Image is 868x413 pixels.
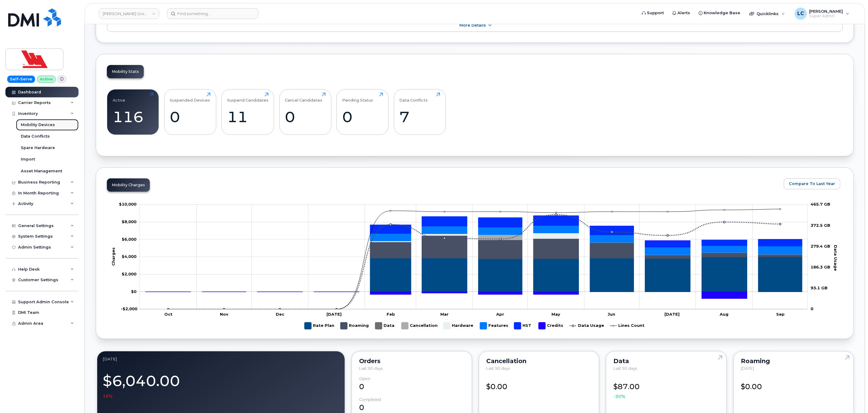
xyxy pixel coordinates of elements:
a: Woodward Group of Companies [99,8,159,19]
g: Lines Count [610,320,645,332]
div: Quicklinks [745,8,789,20]
a: Suspended Devices0 [170,93,211,131]
div: Orders [359,359,465,363]
tspan: $8,000 [122,219,137,224]
tspan: -$2,000 [121,306,137,311]
g: $0 [121,306,137,311]
tspan: Dec [276,311,285,316]
g: $0 [122,219,137,224]
div: 0 [359,376,465,392]
div: Logan Cole [790,8,854,20]
tspan: Mar [440,311,448,316]
span: Support [647,10,664,16]
tspan: Sep [776,311,785,316]
tspan: 465.7 GB [811,202,830,207]
div: $6,040.00 [103,369,339,399]
span: Last 90 days [613,366,637,371]
div: 11 [227,108,268,126]
g: Rate Plan [146,257,802,292]
tspan: $10,000 [119,202,137,207]
div: $0.00 [486,376,592,392]
button: Compare To Last Year [784,178,840,189]
g: $0 [122,254,137,259]
g: Data Usage [570,320,604,332]
tspan: $0 [131,289,137,294]
a: Cancel Candidates0 [285,93,326,131]
g: Roaming [340,320,369,332]
span: Last 90 days [359,366,383,371]
div: Open [359,376,370,381]
tspan: [DATE] [664,311,680,316]
div: 116 [113,108,153,126]
tspan: $2,000 [122,272,137,276]
span: [PERSON_NAME] [809,9,843,14]
span: Compare To Last Year [789,181,835,187]
div: $87.00 [613,376,719,400]
a: Alerts [668,7,694,19]
div: Suspended Devices [170,93,210,102]
tspan: May [551,311,560,316]
tspan: 0 [811,306,813,311]
tspan: 93.1 GB [811,285,828,290]
div: Data Conflicts [399,93,428,102]
span: Quicklinks [757,11,779,16]
tspan: 279.4 GB [811,243,830,248]
a: Suspend Candidates11 [227,93,268,131]
span: -30% [613,393,625,399]
tspan: $4,000 [122,254,137,259]
span: [DATE] [741,366,754,371]
g: $0 [122,272,137,276]
div: Pending Status [342,93,373,102]
tspan: 186.3 GB [811,265,830,269]
tspan: Feb [387,311,395,316]
a: Knowledge Base [694,7,744,19]
tspan: 372.5 GB [811,223,830,227]
tspan: Data Usage [833,245,838,271]
div: completed [359,397,381,402]
a: Active116 [113,93,153,131]
g: $0 [122,236,137,241]
div: 0 [285,108,326,126]
a: Pending Status0 [342,93,383,131]
g: Credits [538,320,564,332]
g: Data [375,320,395,332]
tspan: Oct [164,311,172,316]
div: Cancel Candidates [285,93,322,102]
tspan: Charges [111,247,116,265]
tspan: Nov [220,311,228,316]
div: Data [613,359,719,363]
g: Hardware [443,320,474,332]
tspan: Aug [719,311,728,316]
a: Data Conflicts7 [399,93,440,131]
g: Legend [304,320,645,332]
div: Active [113,93,125,102]
g: Cancellation [401,320,438,332]
g: HST [514,320,532,332]
div: September 2025 [103,357,339,362]
span: LC [797,10,804,17]
g: Chart [111,202,838,332]
div: $0.00 [741,376,846,392]
input: Find something... [167,8,259,19]
tspan: Apr [496,311,504,316]
div: Suspend Candidates [227,93,268,102]
span: 16% [103,393,113,399]
div: 7 [399,108,440,126]
g: Features [480,320,508,332]
tspan: Jun [608,311,615,316]
span: Last 90 days [486,366,510,371]
div: 0 [342,108,383,126]
tspan: [DATE] [326,311,342,316]
span: Super Admin [809,14,843,18]
a: Support [638,7,668,19]
span: Alerts [677,10,690,16]
div: 0 [359,397,465,413]
span: More Details [459,23,486,28]
div: 0 [170,108,211,126]
g: Rate Plan [304,320,334,332]
div: Roaming [741,359,846,363]
span: Knowledge Base [704,10,740,16]
tspan: $6,000 [122,236,137,241]
div: Cancellation [486,359,592,363]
